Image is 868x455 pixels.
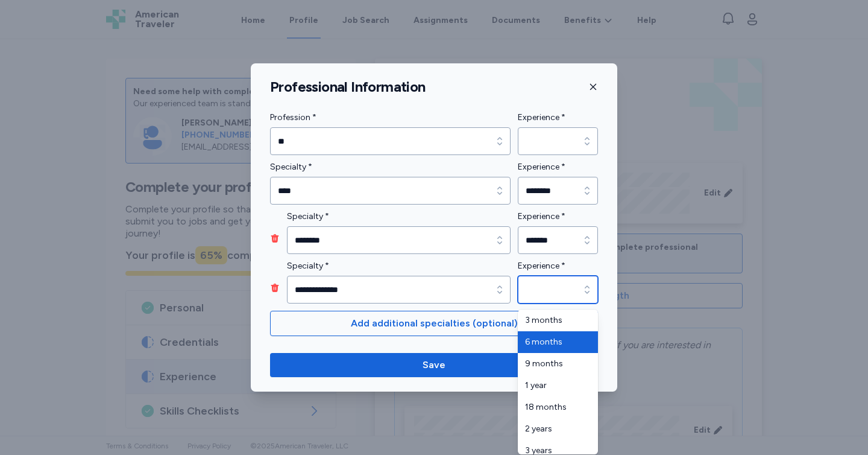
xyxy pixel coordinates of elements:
span: 2 years [525,423,576,435]
span: 18 months [525,401,576,413]
span: 6 months [525,336,576,348]
span: 9 months [525,358,576,370]
span: 3 months [525,314,576,326]
span: 1 year [525,380,576,392]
